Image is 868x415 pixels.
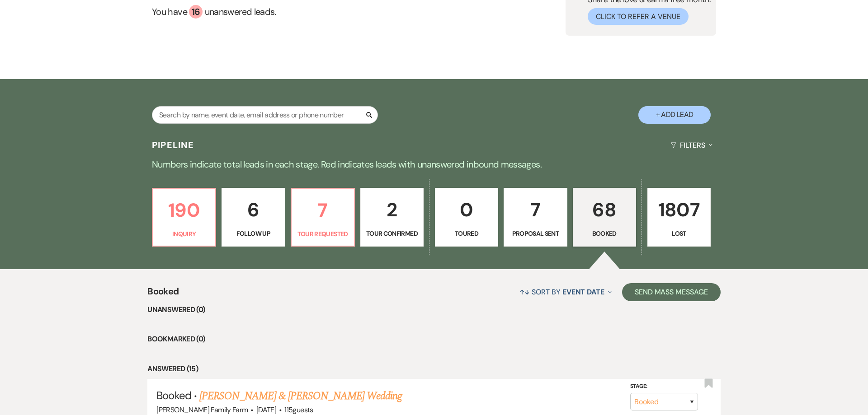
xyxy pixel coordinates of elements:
p: Booked [579,229,630,239]
a: 0Toured [435,188,498,247]
button: Send Mass Message [622,284,721,302]
p: Lost [653,229,705,239]
a: 7Tour Requested [291,188,355,247]
div: 16 [189,5,203,19]
p: 7 [509,195,561,225]
a: 6Follow Up [222,188,285,247]
span: ↑↓ [519,288,530,297]
button: Click to Refer a Venue [588,9,689,25]
p: 2 [366,195,418,225]
p: 7 [297,196,349,226]
p: Tour Confirmed [366,229,418,239]
li: Answered (15) [147,364,720,375]
li: Unanswered (0) [147,304,720,316]
span: 115 guests [284,406,313,415]
p: 190 [158,196,210,226]
a: 68Booked [573,188,636,247]
p: 6 [227,195,279,225]
button: Sort By Event Date [516,280,615,304]
button: + Add Lead [638,107,711,124]
h3: Pipeline [152,139,194,152]
a: 7Proposal Sent [504,188,567,247]
a: You have 16 unanswered leads. [152,5,345,19]
p: Inquiry [158,229,210,239]
p: Tour Requested [297,229,349,239]
a: 2Tour Confirmed [360,188,424,247]
span: Booked [156,389,191,403]
p: Numbers indicate total leads in each stage. Red indicates leads with unanswered inbound messages. [108,158,759,172]
a: 190Inquiry [152,188,216,247]
p: Proposal Sent [509,229,561,239]
p: Toured [441,229,492,239]
span: Event Date [562,288,604,297]
p: 68 [579,195,630,225]
input: Search by name, event date, email address or phone number [152,107,378,124]
li: Bookmarked (0) [147,334,720,345]
span: [DATE] [256,406,276,415]
p: 1807 [653,195,705,225]
p: Follow Up [227,229,279,239]
a: 1807Lost [647,188,711,247]
button: Filters [667,134,716,158]
span: [PERSON_NAME] Family Farm [156,406,248,415]
p: 0 [441,195,492,225]
span: Booked [147,285,179,304]
a: [PERSON_NAME] & [PERSON_NAME] Wedding [199,388,402,405]
label: Stage: [630,382,698,392]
